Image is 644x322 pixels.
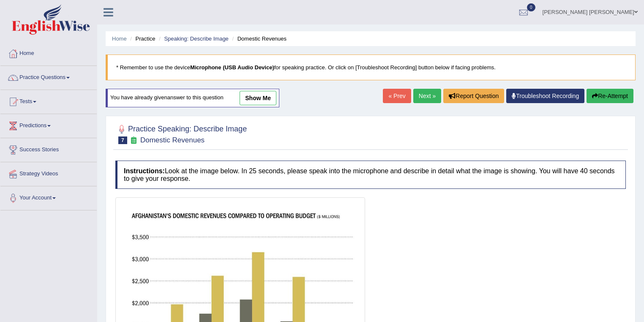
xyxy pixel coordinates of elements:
[115,161,626,189] h4: Look at the image below. In 25 seconds, please speak into the microphone and describe in detail w...
[413,89,441,103] a: Next »
[115,123,247,144] h2: Practice Speaking: Describe Image
[0,114,97,135] a: Predictions
[230,35,287,43] li: Domestic Revenues
[140,136,205,144] small: Domestic Revenues
[0,90,97,111] a: Tests
[0,42,97,63] a: Home
[0,162,97,183] a: Strategy Videos
[0,66,97,87] a: Practice Questions
[587,89,633,103] button: Re-Attempt
[383,89,411,103] a: « Prev
[112,35,127,42] a: Home
[443,89,504,103] button: Report Question
[190,64,274,71] b: Microphone (USB Audio Device)
[129,136,138,145] small: Exam occurring question
[164,35,228,42] a: Speaking: Describe Image
[527,3,535,11] span: 0
[0,186,97,207] a: Your Account
[106,89,279,107] div: You have already given answer to this question
[106,55,636,80] blockquote: * Remember to use the device for speaking practice. Or click on [Troubleshoot Recording] button b...
[240,91,276,105] a: show me
[0,138,97,159] a: Success Stories
[124,167,165,175] b: Instructions:
[128,35,155,43] li: Practice
[118,136,127,144] span: 7
[506,89,584,103] a: Troubleshoot Recording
